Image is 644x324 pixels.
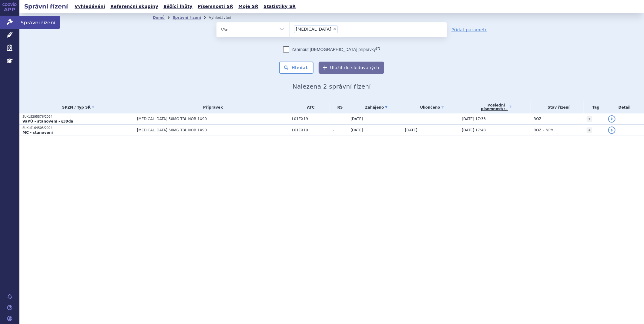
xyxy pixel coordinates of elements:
a: detail [608,115,615,123]
li: Vyhledávání [209,13,239,22]
a: Poslednípísemnost(?) [462,101,531,113]
th: Stav řízení [531,101,584,113]
span: [DATE] [405,128,418,132]
a: + [587,127,592,133]
span: × [333,27,337,31]
button: Hledat [279,62,314,74]
span: Správní řízení [19,16,60,29]
th: Tag [584,101,605,113]
span: ROZ – NPM [534,128,554,132]
span: [DATE] 17:33 [462,117,486,121]
span: [MEDICAL_DATA] 50MG TBL NOB 1X90 [137,117,289,121]
a: Zahájeno [351,103,402,112]
a: Přidat parametr [451,27,487,33]
span: [DATE] [351,117,363,121]
a: Vyhledávání [73,2,107,11]
span: - [333,117,347,121]
strong: VaPÚ - stanovení - §39da [22,119,73,123]
span: [MEDICAL_DATA] [296,27,331,31]
abbr: (?) [502,107,507,111]
a: SPZN / Typ SŘ [22,103,134,112]
a: Moje SŘ [236,2,260,11]
a: Písemnosti SŘ [196,2,235,11]
span: L01EX19 [292,117,330,121]
span: [DATE] [351,128,363,132]
h2: Správní řízení [19,2,73,11]
a: Ukončeno [405,103,459,112]
a: detail [608,127,615,134]
th: RS [330,101,347,113]
a: Běžící lhůty [162,2,194,11]
a: Správní řízení [173,15,201,20]
button: Uložit do sledovaných [319,62,384,74]
th: Detail [605,101,644,113]
span: [MEDICAL_DATA] 50MG TBL NOB 1X90 [137,128,289,132]
p: SUKLS295576/2024 [22,115,134,119]
span: [DATE] 17:48 [462,128,486,132]
abbr: (?) [376,46,380,50]
th: Přípravek [134,101,289,113]
span: - [405,117,406,121]
input: [MEDICAL_DATA] [340,25,343,33]
span: - [333,128,347,132]
label: Zahrnout [DEMOGRAPHIC_DATA] přípravky [283,46,380,52]
span: ROZ [534,117,542,121]
a: + [587,116,592,122]
th: ATC [289,101,330,113]
span: L01EX19 [292,128,330,132]
a: Statistiky SŘ [262,2,297,11]
a: Referenční skupiny [109,2,160,11]
a: Domů [153,15,165,20]
p: SUKLS164505/2024 [22,126,134,130]
strong: MC - stanovení [22,130,53,135]
span: Nalezena 2 správní řízení [293,83,371,90]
